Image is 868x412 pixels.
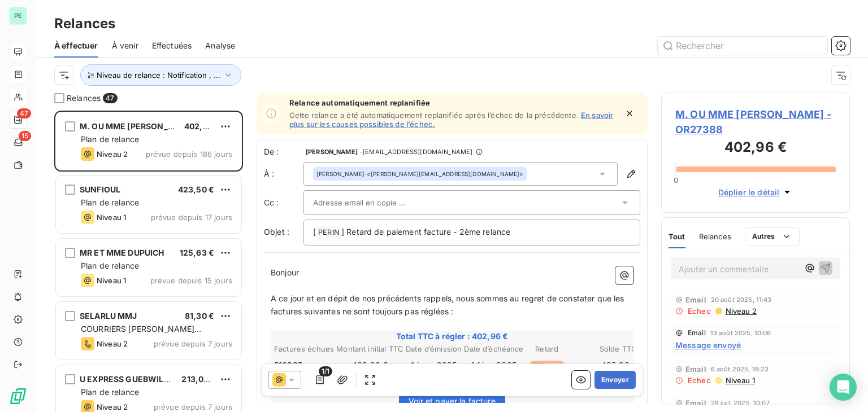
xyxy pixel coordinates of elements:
span: 47 [103,93,117,103]
span: Niveau 2 [97,150,128,159]
div: Open Intercom Messenger [830,374,857,401]
span: M. OU MME [PERSON_NAME] [80,121,195,131]
span: [ [313,227,316,236]
span: À venir [112,40,138,51]
span: prévue depuis 7 jours [154,339,232,348]
th: Retard [526,343,568,355]
span: Echec [688,306,711,315]
a: 15 [9,133,27,151]
span: prévue depuis 186 jours [146,150,232,159]
div: PE [9,7,27,25]
td: 1 févr. 2025 [463,359,524,371]
span: Niveau 1 [97,276,126,285]
th: Date d’échéance [463,343,524,355]
span: 20 août 2025, 11:43 [711,296,772,303]
th: Date d’émission [405,343,462,355]
th: Montant initial TTC [336,343,404,355]
span: Niveau 2 [724,306,757,315]
span: 510335 [274,360,302,371]
td: 402,96 € [570,359,637,371]
span: Niveau 2 [97,402,128,411]
label: À : [264,168,303,179]
span: U EXPRESS GUEBWILLER [80,374,179,384]
span: prévue depuis 17 jours [151,213,232,222]
span: [PERSON_NAME] [306,148,358,155]
span: Tout [669,232,685,241]
span: À effectuer [54,40,98,51]
span: COURRIERS [PERSON_NAME] EXCLUSIFS [81,324,201,345]
span: 125,63 € [180,248,214,257]
span: 6 août 2025, 18:23 [711,366,769,372]
span: - [EMAIL_ADDRESS][DOMAIN_NAME] [360,148,472,155]
span: prévue depuis 7 jours [154,402,232,411]
span: Niveau 1 [97,213,126,222]
span: ] Retard de paiement facture - 2ème relance [341,227,510,236]
span: Echec [688,376,711,385]
span: 201 jours [529,361,565,371]
td: 402,96 € [336,359,404,371]
span: [PERSON_NAME] [316,170,364,178]
th: Factures échues [274,343,335,355]
span: Plan de relance [81,261,139,270]
td: 1 janv. 2025 [405,359,462,371]
span: Voir et payer la facture [409,396,496,406]
span: Analyse [205,40,235,51]
span: Email [685,295,706,304]
span: Effectuées [152,40,192,51]
label: Cc : [264,197,303,208]
span: Total TTC à régler : 402,96 € [272,331,632,342]
span: 15 [19,131,31,141]
div: grid [54,111,243,412]
span: A ce jour et en dépit de nos précédents rappels, nous sommes au regret de constater que les factu... [271,293,627,316]
span: Relances [67,93,101,104]
a: En savoir plus sur les causes possibles de l’échec. [289,111,613,129]
span: 0 [674,176,678,185]
th: Solde TTC [570,343,637,355]
h3: Relances [54,14,115,34]
span: Bonjour [271,268,299,277]
span: 213,00 € [181,374,216,384]
span: De : [264,146,303,157]
span: Email [685,365,706,374]
span: Objet : [264,227,289,236]
span: SELARLU MMJ [80,311,137,321]
span: PERIN [316,226,341,239]
span: 1/1 [319,366,332,376]
button: Autres [745,227,800,246]
span: 47 [17,108,31,119]
input: Adresse email en copie ... [313,194,435,211]
span: 402,96 € [184,121,220,131]
span: prévue depuis 15 jours [150,276,232,285]
span: MR ET MME DUPUICH [80,248,164,257]
button: Niveau de relance : Notification , ... [80,64,241,86]
div: <[PERSON_NAME][EMAIL_ADDRESS][DOMAIN_NAME]> [316,170,523,178]
span: Plan de relance [81,134,139,144]
span: Déplier le détail [718,186,780,198]
input: Rechercher [658,37,827,55]
span: Plan de relance [81,387,139,397]
h3: 402,96 € [675,137,836,160]
span: 81,30 € [185,311,214,321]
span: Relances [699,232,731,241]
span: Plan de relance [81,198,139,207]
button: Envoyer [594,371,636,389]
span: Cette relance a été automatiquement replanifiée après l’échec de la précédente. [289,111,579,120]
span: Niveau 2 [97,339,128,348]
img: Logo LeanPay [9,387,27,405]
span: 13 août 2025, 10:06 [710,330,771,336]
span: 29 juil. 2025, 10:07 [711,400,770,406]
span: Niveau 1 [724,376,755,385]
span: Email [688,330,706,336]
span: SUNFIOUL [80,185,120,194]
span: M. OU MME [PERSON_NAME] - OR27388 [675,107,836,137]
span: Niveau de relance : Notification , ... [97,71,220,80]
span: Email [685,398,706,407]
span: 423,50 € [178,185,214,194]
span: Relance automatiquement replanifiée [289,98,617,107]
a: 47 [9,111,27,129]
span: Message envoyé [675,339,741,351]
button: Déplier le détail [715,186,797,199]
